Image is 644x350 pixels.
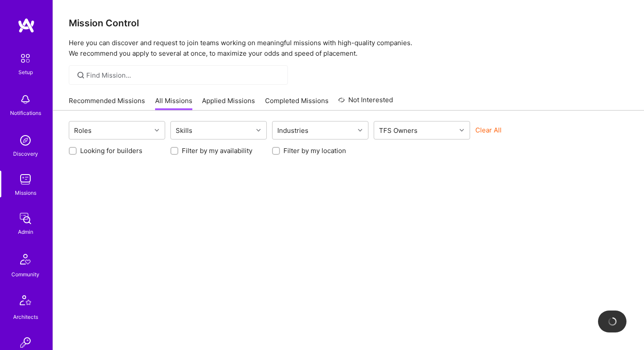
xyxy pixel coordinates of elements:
div: Architects [13,312,38,321]
i: icon Chevron [358,128,362,132]
img: teamwork [17,171,34,188]
a: All Missions [155,96,192,111]
div: Industries [275,124,311,137]
a: Recommended Missions [69,96,145,111]
img: bell [17,91,34,108]
label: Looking for builders [80,146,142,155]
img: logo [18,18,35,33]
div: Community [11,270,39,279]
img: setup [16,49,35,68]
div: Notifications [10,108,41,118]
i: icon SearchGrey [76,70,86,80]
p: Here you can discover and request to join teams working on meaningful missions with high-quality ... [69,38,628,59]
div: Roles [72,124,94,137]
h3: Mission Control [69,18,628,29]
i: icon Chevron [256,128,261,132]
img: Architects [15,291,36,312]
label: Filter by my location [283,146,346,155]
div: TFS Owners [377,124,420,137]
div: Setup [18,68,33,77]
input: Find Mission... [86,71,281,80]
button: Clear All [475,125,502,135]
label: Filter by my availability [182,146,252,155]
div: Discovery [13,149,38,158]
a: Not Interested [338,95,393,111]
a: Applied Missions [202,96,255,111]
img: Community [15,249,36,270]
img: loading [607,316,618,327]
div: Skills [173,124,195,137]
i: icon Chevron [155,128,159,132]
a: Completed Missions [265,96,329,111]
img: admin teamwork [17,210,34,227]
img: discovery [17,132,34,149]
div: Admin [18,227,33,236]
div: Missions [15,188,36,197]
i: icon Chevron [460,128,464,132]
